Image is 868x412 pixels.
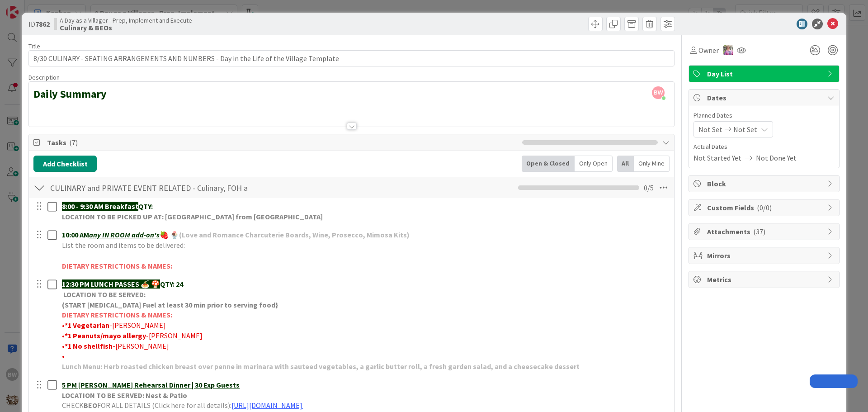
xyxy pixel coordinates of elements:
span: Day List [707,68,823,79]
span: Mirrors [707,250,823,261]
strong: QTY: 24 [160,279,183,289]
span: -[PERSON_NAME] [109,321,166,330]
strong: DIETARY RESTRICTIONS & NAMES: [62,261,172,270]
span: BW [652,86,665,99]
span: Not Done Yet [756,152,797,163]
b: 7862 [35,19,50,28]
b: Culinary & BEOs [60,24,192,31]
span: Planned Dates [693,111,835,120]
strong: DIETARY RESTRICTIONS & NAMES: [62,310,172,319]
span: • [62,331,65,340]
strong: Lunch Menu: Herb roasted chicken breast over penne in marinara with sauteed vegetables, a garlic ... [62,362,580,371]
span: Block [707,178,823,189]
span: -[PERSON_NAME] [146,331,203,340]
strong: LOCATION TO BE SERVED: Nest & Patio [62,391,187,400]
span: Actual Dates [693,142,835,152]
img: OM [723,45,733,55]
div: All [617,156,634,172]
strong: LOCATION TO BE SERVED: [63,290,146,299]
a: [URL][DOMAIN_NAME] [231,401,302,410]
span: • [62,351,65,360]
div: Only Mine [634,156,670,172]
span: • [62,321,65,330]
span: ( 0/0 ) [757,203,772,212]
strong: 12:30 PM LUNCH PASSES 🍝 🍄 [62,279,160,289]
span: Not Set [733,124,757,135]
span: 0 / 5 [644,182,654,193]
span: ID [28,19,50,29]
span: FOR ALL DETAILS (Click here for all details): [97,401,231,410]
button: Add Checklist [33,156,97,172]
span: A Day as a Villager - Prep, Implement and Execute [60,17,192,24]
span: Attachments [707,226,823,237]
strong: Daily Summary [33,87,107,101]
span: Dates [707,92,823,103]
span: List the room and items to be delivered: [62,241,185,250]
span: Owner [698,45,719,56]
span: ( 7 ) [69,138,78,147]
input: type card name here... [28,50,675,66]
strong: 10:00 AM [62,230,160,239]
strong: BEO [84,401,97,410]
span: Custom Fields [707,202,823,213]
span: Not Started Yet [693,152,741,163]
span: -[PERSON_NAME] [113,341,169,350]
strong: QTY: [138,202,153,211]
u: 5 PM [PERSON_NAME] Rehearsal Dinner | 30 Exp Guests [62,380,240,389]
strong: (Love and Romance Charcuterie Boards, Wine, Prosecco, Mimosa Kits) [179,230,410,239]
span: Not Set [698,124,722,135]
input: Add Checklist... [47,180,250,196]
strong: 8:00 - 9:30 AM Breakfast [62,202,138,211]
p: 🍓 🍨 [62,230,668,240]
span: Metrics [707,274,823,285]
span: Tasks [47,137,518,148]
div: Open & Closed [522,156,575,172]
span: CHECK [62,401,84,410]
strong: LOCATION TO BE PICKED UP AT: [GEOGRAPHIC_DATA] from [GEOGRAPHIC_DATA] [62,212,323,221]
strong: *1 No shellfish [65,341,113,350]
strong: *1 Vegetarian [65,321,109,330]
strong: *1 Peanuts/mayo allergy [65,331,146,340]
u: any IN ROOM add-on's [89,230,160,239]
span: ( 37 ) [753,227,765,236]
strong: (START [MEDICAL_DATA] Fuel at least 30 min prior to serving food} [62,300,278,309]
label: Title [28,42,40,50]
div: Only Open [575,156,613,172]
span: Description [28,73,60,81]
span: • [62,341,65,350]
